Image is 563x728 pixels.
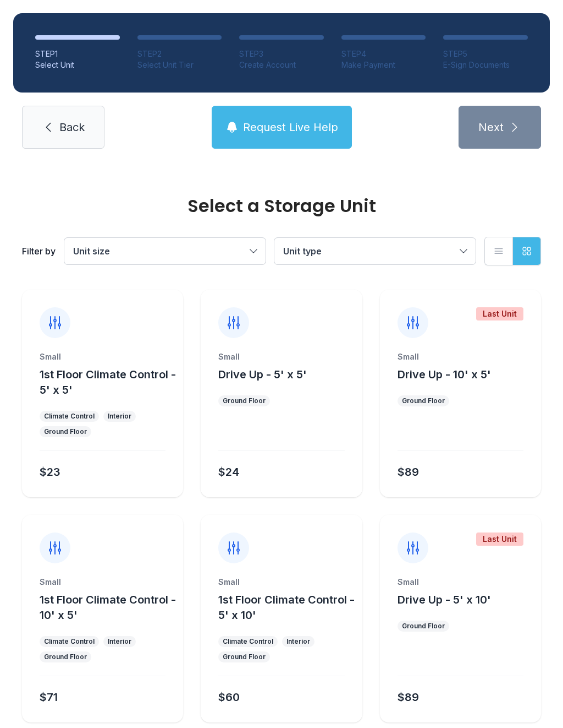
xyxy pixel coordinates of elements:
[398,593,491,606] span: Drive Up - 5' x 10'
[478,119,504,135] span: Next
[223,396,266,405] div: Ground Floor
[40,367,179,398] button: 1st Floor Climate Control - 5' x 5'
[22,197,541,215] div: Select a Storage Unit
[218,464,239,480] div: $24
[44,427,87,436] div: Ground Floor
[239,59,324,70] div: Create Account
[40,351,165,362] div: Small
[223,637,273,646] div: Climate Control
[218,593,355,622] span: 1st Floor Climate Control - 5' x 10'
[476,533,523,546] div: Last Unit
[283,246,322,257] span: Unit type
[35,48,120,59] div: STEP 1
[40,689,58,705] div: $71
[286,637,310,646] div: Interior
[44,637,95,646] div: Climate Control
[64,238,266,264] button: Unit size
[398,351,523,362] div: Small
[341,59,426,70] div: Make Payment
[40,592,179,623] button: 1st Floor Climate Control - 10' x 5'
[108,637,131,646] div: Interior
[274,238,476,264] button: Unit type
[398,464,419,480] div: $89
[218,367,307,382] button: Drive Up - 5' x 5'
[398,367,491,382] button: Drive Up - 10' x 5'
[402,622,445,631] div: Ground Floor
[223,653,266,661] div: Ground Floor
[443,59,528,70] div: E-Sign Documents
[239,48,324,59] div: STEP 3
[40,368,176,396] span: 1st Floor Climate Control - 5' x 5'
[35,59,120,70] div: Select Unit
[40,593,176,622] span: 1st Floor Climate Control - 10' x 5'
[40,464,60,480] div: $23
[398,592,491,607] button: Drive Up - 5' x 10'
[218,689,240,705] div: $60
[137,48,222,59] div: STEP 2
[218,577,344,588] div: Small
[402,396,445,405] div: Ground Floor
[218,592,357,623] button: 1st Floor Climate Control - 5' x 10'
[40,577,165,588] div: Small
[443,48,528,59] div: STEP 5
[44,412,95,421] div: Climate Control
[341,48,426,59] div: STEP 4
[22,245,56,258] div: Filter by
[398,368,491,381] span: Drive Up - 10' x 5'
[44,653,87,661] div: Ground Floor
[59,119,85,135] span: Back
[398,577,523,588] div: Small
[243,119,338,135] span: Request Live Help
[137,59,222,70] div: Select Unit Tier
[108,412,131,421] div: Interior
[398,689,419,705] div: $89
[218,368,307,381] span: Drive Up - 5' x 5'
[218,351,344,362] div: Small
[73,246,110,257] span: Unit size
[476,307,523,320] div: Last Unit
